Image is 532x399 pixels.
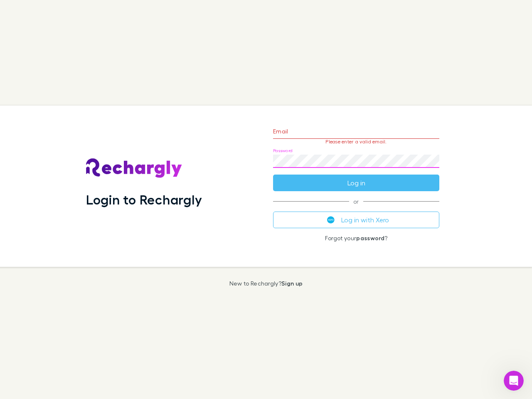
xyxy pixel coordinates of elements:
[86,158,182,178] img: Rechargly's Logo
[273,175,439,191] button: Log in
[273,139,439,145] p: Please enter a valid email.
[273,235,439,241] p: Forgot your ?
[281,280,303,287] a: Sign up
[86,192,202,207] h1: Login to Rechargly
[504,371,524,391] iframe: Intercom live chat
[273,212,439,228] button: Log in with Xero
[356,234,384,241] a: password
[229,280,303,287] p: New to Rechargly?
[327,216,335,224] img: Xero's logo
[273,148,293,154] label: Password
